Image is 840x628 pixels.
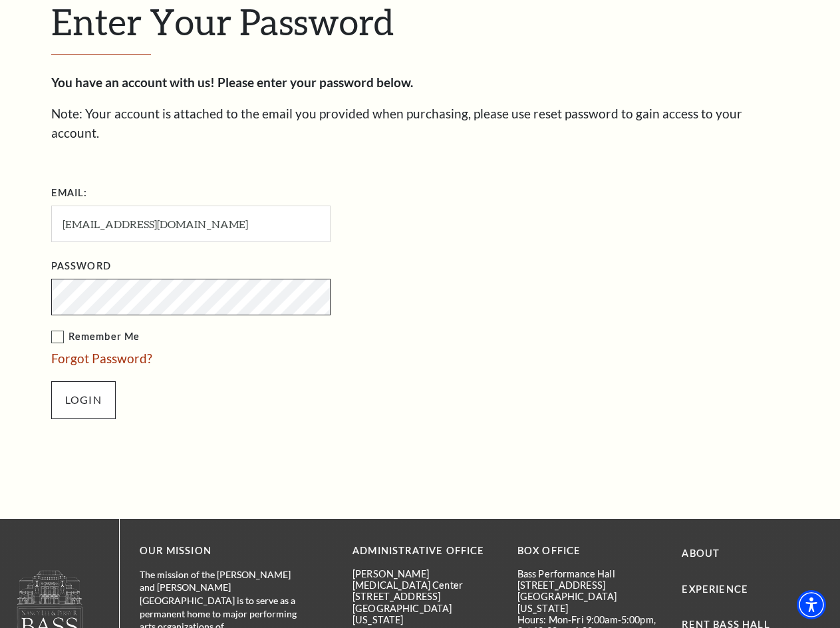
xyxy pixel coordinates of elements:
p: BOX OFFICE [517,543,662,559]
strong: You have an account with us! [51,75,215,90]
p: Note: Your account is attached to the email you provided when purchasing, please use reset passwo... [51,104,789,142]
p: [GEOGRAPHIC_DATA][US_STATE] [517,591,662,614]
input: Required [51,206,331,242]
strong: Please enter your password below. [217,75,413,90]
div: Accessibility Menu [797,590,826,619]
label: Email: [51,185,88,202]
p: [PERSON_NAME][MEDICAL_DATA] Center [352,568,497,591]
label: Remember Me [51,329,464,345]
a: Experience [682,583,748,595]
a: About [682,548,720,559]
p: [STREET_ADDRESS] [352,591,497,602]
p: [STREET_ADDRESS] [517,579,662,591]
p: Bass Performance Hall [517,568,662,579]
p: [GEOGRAPHIC_DATA][US_STATE] [352,603,497,626]
input: Submit button [51,381,116,418]
a: Forgot Password? [51,351,152,366]
label: Password [51,258,111,275]
p: OUR MISSION [140,543,306,559]
p: Administrative Office [352,543,497,559]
